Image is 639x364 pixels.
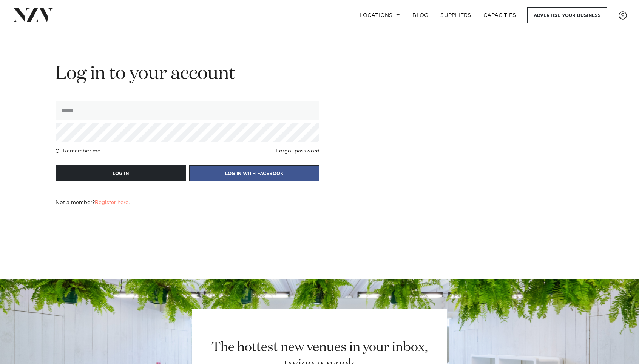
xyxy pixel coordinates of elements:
[276,148,319,154] a: Forgot password
[56,165,186,181] button: LOG IN
[63,148,100,154] h4: Remember me
[406,7,434,23] a: BLOG
[527,7,607,23] a: Advertise your business
[95,200,128,205] a: Register here
[189,165,320,181] a: LOG IN WITH FACEBOOK
[56,62,319,86] h2: Log in to your account
[477,7,522,23] a: Capacities
[353,7,406,23] a: Locations
[434,7,477,23] a: SUPPLIERS
[12,8,53,22] img: nzv-logo.png
[56,200,130,206] h4: Not a member? .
